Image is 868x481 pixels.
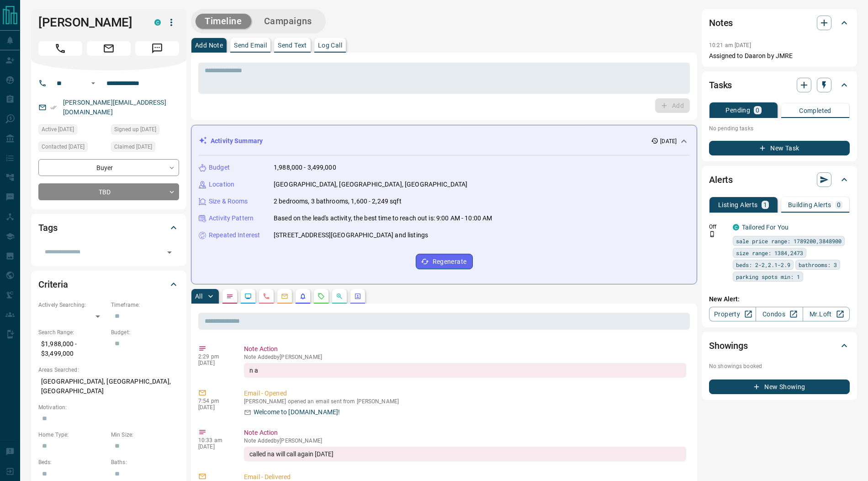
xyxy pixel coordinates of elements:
[226,293,233,300] svg: Notes
[733,224,739,230] div: condos.ca
[709,362,850,370] p: No showings booked
[244,344,686,354] p: Note Action
[38,431,106,439] p: Home Type:
[38,328,106,337] p: Search Range:
[803,307,850,321] a: Mr.Loft
[709,335,850,357] div: Showings
[114,142,152,151] span: Claimed [DATE]
[211,136,263,146] p: Activity Summary
[709,16,733,30] h2: Notes
[281,293,288,300] svg: Emails
[837,202,841,208] p: 0
[799,107,831,114] p: Completed
[114,125,156,134] span: Signed up [DATE]
[38,277,68,292] h2: Criteria
[209,180,234,189] p: Location
[209,197,248,206] p: Size & Rooms
[154,19,161,26] div: condos.ca
[135,41,179,56] span: Message
[38,273,179,295] div: Criteria
[788,202,831,208] p: Building Alerts
[88,78,99,89] button: Open
[274,230,428,240] p: [STREET_ADDRESS][GEOGRAPHIC_DATA] and listings
[799,260,837,269] span: bathrooms: 3
[660,137,677,145] p: [DATE]
[244,389,686,398] p: Email - Opened
[736,272,800,281] span: parking spots min: 1
[736,248,803,257] span: size range: 1384,2473
[756,307,803,321] a: Condos
[718,202,758,208] p: Listing Alerts
[63,99,166,116] a: [PERSON_NAME][EMAIL_ADDRESS][DOMAIN_NAME]
[38,15,141,30] h1: [PERSON_NAME]
[299,293,307,300] svg: Listing Alerts
[709,78,732,92] h2: Tasks
[725,107,750,113] p: Pending
[38,374,179,399] p: [GEOGRAPHIC_DATA], [GEOGRAPHIC_DATA], [GEOGRAPHIC_DATA]
[709,169,850,191] div: Alerts
[709,338,748,353] h2: Showings
[209,230,260,240] p: Repeated Interest
[336,293,343,300] svg: Opportunities
[736,236,842,246] span: sale price range: 1789200,3848900
[234,42,267,48] p: Send Email
[198,353,230,360] p: 2:29 pm
[111,458,179,466] p: Baths:
[111,301,179,309] p: Timeframe:
[199,133,689,150] div: Activity Summary[DATE]
[742,224,789,231] a: Tailored For You
[709,379,850,394] button: New Showing
[87,41,131,56] span: Email
[709,223,727,231] p: Off
[736,260,790,269] span: beds: 2-2,2.1-2.9
[38,337,106,361] p: $1,988,000 - $3,499,000
[709,307,756,321] a: Property
[38,159,179,176] div: Buyer
[195,42,223,48] p: Add Note
[209,163,230,172] p: Budget
[111,124,179,137] div: Wed Aug 13 2025
[244,438,686,444] p: Note Added by [PERSON_NAME]
[709,231,715,237] svg: Push Notification Only
[244,293,252,300] svg: Lead Browsing Activity
[38,366,179,374] p: Areas Searched:
[209,214,254,223] p: Activity Pattern
[709,74,850,96] div: Tasks
[50,104,57,111] svg: Email Verified
[195,293,202,299] p: All
[274,180,467,189] p: [GEOGRAPHIC_DATA], [GEOGRAPHIC_DATA], [GEOGRAPHIC_DATA]
[244,428,686,438] p: Note Action
[111,142,179,155] div: Wed Aug 13 2025
[709,51,850,61] p: Assigned to Daaron by JMRE
[709,141,850,155] button: New Task
[38,217,179,239] div: Tags
[709,294,850,304] p: New Alert:
[42,142,85,151] span: Contacted [DATE]
[244,398,686,405] p: [PERSON_NAME] opened an email sent from [PERSON_NAME]
[263,293,270,300] svg: Calls
[274,163,336,172] p: 1,988,000 - 3,499,000
[111,328,179,337] p: Budget:
[274,214,492,223] p: Based on the lead's activity, the best time to reach out is: 9:00 AM - 10:00 AM
[244,363,686,378] div: n a
[38,142,106,155] div: Wed Aug 13 2025
[42,125,74,134] span: Active [DATE]
[111,431,179,439] p: Min Size:
[318,42,342,48] p: Log Call
[244,354,686,360] p: Note Added by [PERSON_NAME]
[38,220,57,235] h2: Tags
[318,293,325,300] svg: Requests
[198,437,230,444] p: 10:33 am
[255,14,321,29] button: Campaigns
[196,14,251,29] button: Timeline
[38,183,179,200] div: TBD
[198,360,230,366] p: [DATE]
[763,202,767,208] p: 1
[254,407,340,417] p: Welcome to [DOMAIN_NAME]!
[709,172,733,187] h2: Alerts
[244,447,686,461] div: called na will call again [DATE]
[198,404,230,411] p: [DATE]
[198,398,230,404] p: 7:54 pm
[709,12,850,34] div: Notes
[163,246,176,259] button: Open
